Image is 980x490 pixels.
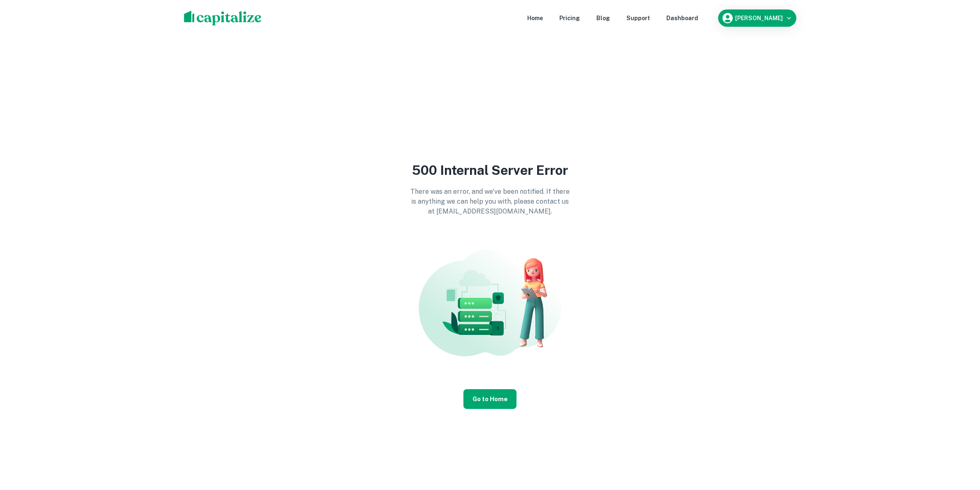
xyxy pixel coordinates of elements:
a: Blog [597,14,610,23]
h6: [PERSON_NAME] [736,15,783,21]
a: Pricing [560,14,580,23]
button: [PERSON_NAME] [718,9,796,27]
a: Home [528,14,543,23]
p: 500 Internal Server Error [408,160,573,180]
a: Dashboard [667,14,698,23]
a: Support [627,14,650,23]
p: There was an error, and we've been notified. If there is anything we can help you with, please co... [408,187,573,216]
img: capitalize-logo.png [184,11,262,26]
iframe: Chat Widget [939,398,980,437]
a: Go to Home [463,389,517,409]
